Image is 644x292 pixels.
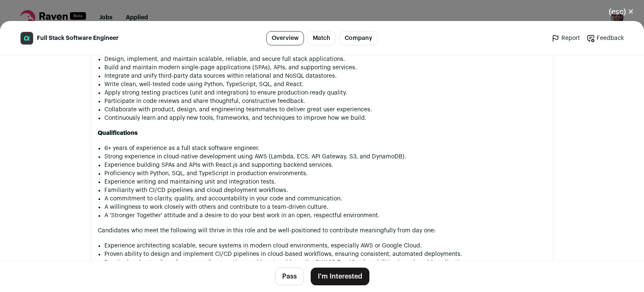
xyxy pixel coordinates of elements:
[275,268,304,285] button: Pass
[104,97,546,105] li: Participate in code reviews and share thoughtful, constructive feedback.
[104,211,546,220] li: A 'Stronger Together' attitude and a desire to do your best work in an open, respectful environment.
[98,130,138,136] strong: Qualifications
[104,161,546,169] li: Experience building SPAs and APIs with React.js and supporting backend services.
[104,63,546,72] li: Build and maintain modern single-page applications (SPAs), APIs, and supporting services.
[339,31,378,45] a: Company
[266,31,304,45] a: Overview
[104,153,546,161] li: Strong experience in cloud-native development using AWS (Lambda, ECS, API Gateway, S3, and Dynamo...
[104,250,546,258] li: Proven ability to design and implement CI/CD pipelines in cloud-based workflows, ensuring consist...
[104,203,546,211] li: A willingness to work closely with others and contribute to a team-driven culture.
[104,258,546,267] li: Practical understanding of secure coding practices and how to address the OWASP Top 10 vulnerabil...
[311,268,369,285] button: I'm Interested
[104,178,546,186] li: Experience writing and maintaining unit and integration tests.
[98,226,546,235] p: Candidates who meet the following will thrive in this role and be well-positioned to contribute m...
[104,186,546,195] li: Familiarity with CI/CD pipelines and cloud deployment workflows.
[551,34,580,42] a: Report
[104,195,546,203] li: A commitment to clarity, quality, and accountability in your code and communication.
[104,114,546,122] li: Continuously learn and apply new tools, frameworks, and techniques to improve how we build.
[104,89,546,97] li: Apply strong testing practices (unit and integration) to ensure production-ready quality.
[104,72,546,80] li: Integrate and unify third-party data sources within relational and NoSQL datastores.
[104,242,546,250] li: Experience architecting scalable, secure systems in modern cloud environments, especially AWS or ...
[587,34,624,42] a: Feedback
[37,34,119,42] span: Full Stack Software Engineer
[599,3,644,21] button: Close modal
[104,80,546,89] li: Write clean, well-tested code using Python, TypeScript, SQL, and React.
[21,32,33,45] img: 8a9410e191d9295d4fb281e6f67bc132bd65f9a8e4ee35c1c6f5c6daaab2b572.jpg
[104,55,546,63] li: Design, implement, and maintain scalable, reliable, and secure full stack applications.
[104,144,546,153] li: 6+ years of experience as a full stack software engineer.
[104,105,546,114] li: Collaborate with product, design, and engineering teammates to deliver great user experiences.
[307,31,336,45] a: Match
[104,169,546,178] li: Proficiency with Python, SQL, and TypeScript in production environments.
